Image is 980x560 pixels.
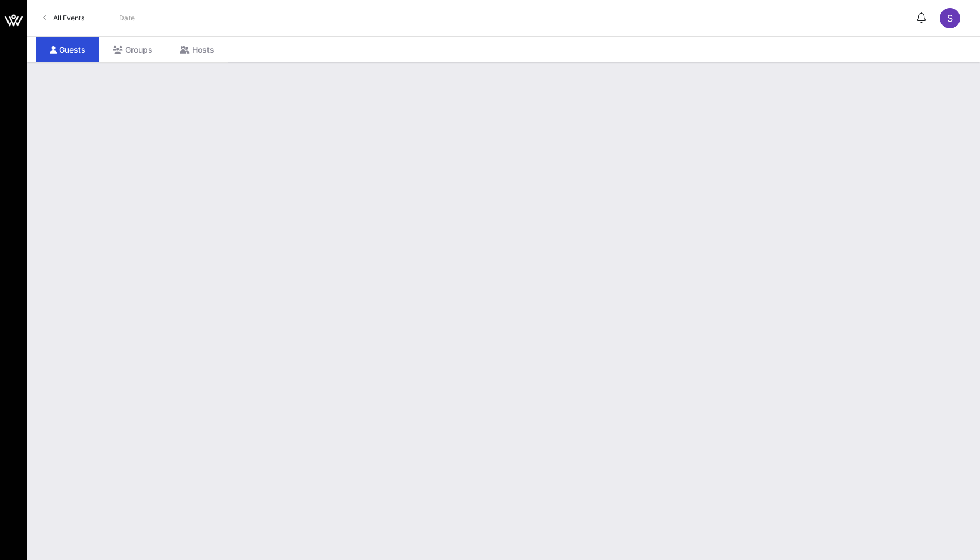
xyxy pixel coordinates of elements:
[99,37,166,62] div: Groups
[53,14,84,22] span: All Events
[940,8,960,28] div: S
[166,37,228,62] div: Hosts
[119,12,135,24] p: Date
[947,12,953,24] span: S
[36,37,99,62] div: Guests
[36,9,91,27] a: All Events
